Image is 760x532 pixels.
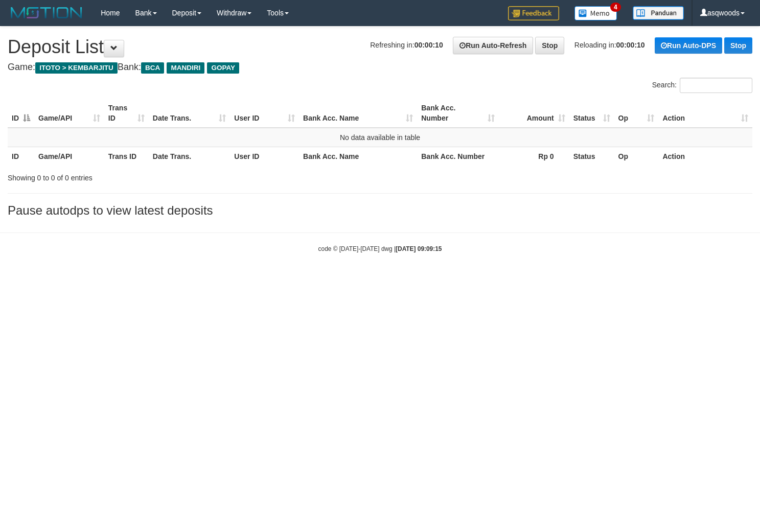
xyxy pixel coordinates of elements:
th: Bank Acc. Name: activate to sort column ascending [299,99,417,128]
span: ITOTO > KEMBARJITU [35,62,118,74]
th: ID [8,147,34,166]
h1: Deposit List [8,37,752,57]
th: User ID [230,147,299,166]
input: Search: [680,78,752,93]
th: Date Trans. [149,147,231,166]
div: Showing 0 to 0 of 0 entries [8,169,309,183]
span: GOPAY [207,62,239,74]
th: Op [614,147,659,166]
span: Reloading in: [574,41,645,49]
span: BCA [141,62,164,74]
span: Refreshing in: [370,41,443,49]
img: MOTION_logo.png [8,5,85,20]
img: panduan.png [633,6,684,20]
th: Bank Acc. Number: activate to sort column ascending [417,99,499,128]
th: Action [658,147,752,166]
th: Game/API [34,147,104,166]
th: Status [569,147,614,166]
strong: [DATE] 09:09:15 [396,245,442,252]
th: Op: activate to sort column ascending [614,99,659,128]
label: Search: [652,78,752,93]
td: No data available in table [8,128,752,147]
th: Date Trans.: activate to sort column ascending [149,99,231,128]
a: Stop [535,37,564,54]
th: ID: activate to sort column descending [8,99,34,128]
a: Run Auto-DPS [655,37,722,54]
span: MANDIRI [167,62,204,74]
th: Amount: activate to sort column ascending [499,99,569,128]
th: Rp 0 [499,147,569,166]
img: Button%20Memo.svg [574,6,617,20]
th: Action: activate to sort column ascending [658,99,752,128]
small: code © [DATE]-[DATE] dwg | [318,245,442,252]
th: Trans ID: activate to sort column ascending [104,99,149,128]
span: 4 [610,3,621,12]
th: Bank Acc. Name [299,147,417,166]
th: Game/API: activate to sort column ascending [34,99,104,128]
a: Stop [724,37,752,54]
th: Bank Acc. Number [417,147,499,166]
strong: 00:00:10 [616,41,645,49]
th: Trans ID [104,147,149,166]
h3: Pause autodps to view latest deposits [8,204,752,217]
th: Status: activate to sort column ascending [569,99,614,128]
strong: 00:00:10 [414,41,443,49]
a: Run Auto-Refresh [453,37,533,54]
h4: Game: Bank: [8,62,752,73]
th: User ID: activate to sort column ascending [230,99,299,128]
img: Feedback.jpg [508,6,559,20]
